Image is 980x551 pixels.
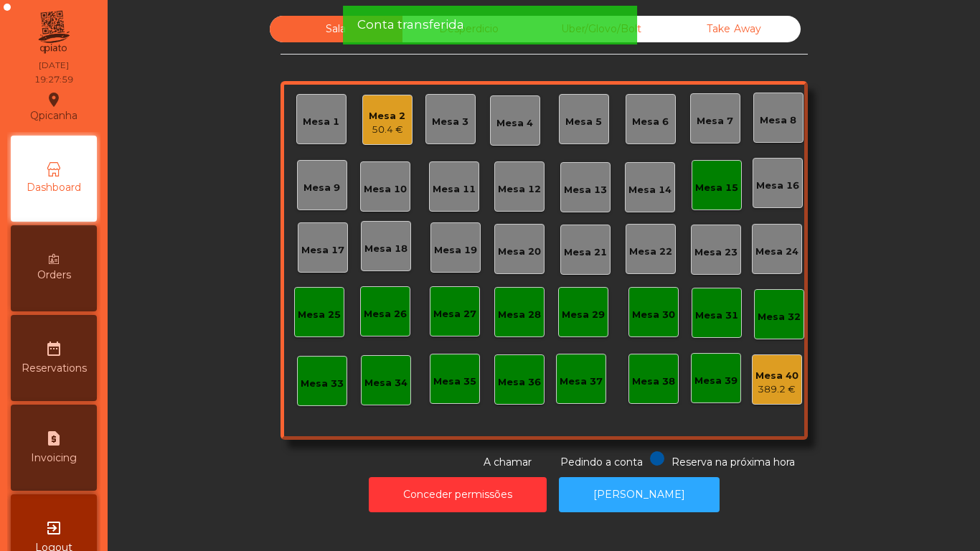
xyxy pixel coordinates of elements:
div: Mesa 13 [564,183,607,197]
img: qpiato [36,7,71,57]
div: Mesa 16 [756,179,799,193]
span: Invoicing [31,451,77,466]
i: exit_to_app [45,519,62,537]
div: Mesa 35 [433,375,476,389]
div: Mesa 7 [697,114,733,128]
div: Mesa 6 [632,115,669,129]
span: Conta transferida [357,16,464,34]
div: Mesa 29 [562,308,605,322]
div: Mesa 36 [498,375,541,390]
span: Orders [37,268,71,283]
div: Mesa 8 [760,113,796,128]
span: A chamar [484,456,532,468]
div: Mesa 3 [432,115,468,129]
div: Mesa 23 [694,245,738,260]
div: Qpicanha [30,89,77,125]
div: Mesa 21 [564,245,607,260]
button: Conceder permissões [369,477,547,512]
span: Pedindo a conta [560,456,643,468]
button: [PERSON_NAME] [559,477,720,512]
div: Mesa 5 [565,115,602,129]
div: Mesa 33 [301,377,344,391]
div: Take Away [668,16,801,42]
div: Mesa 11 [433,182,476,197]
i: date_range [45,340,62,357]
i: request_page [45,430,62,447]
div: Mesa 14 [628,183,672,197]
span: Reserva na próxima hora [672,456,795,468]
div: Mesa 40 [755,369,798,383]
div: Mesa 32 [758,310,801,324]
div: Mesa 17 [301,243,344,258]
span: Dashboard [27,180,81,195]
div: Mesa 2 [369,109,405,123]
div: 50.4 € [369,123,405,137]
div: Mesa 26 [364,307,407,321]
div: Mesa 15 [695,181,738,195]
div: 19:27:59 [34,73,73,86]
div: Mesa 10 [364,182,407,197]
i: location_on [45,91,62,108]
div: Mesa 31 [695,309,738,323]
div: Sala [270,16,402,42]
div: Mesa 27 [433,307,476,321]
span: Reservations [22,361,87,376]
div: Mesa 25 [298,308,341,322]
div: Mesa 4 [496,116,533,131]
div: Mesa 38 [632,375,675,389]
div: [DATE] [39,59,69,72]
div: Mesa 1 [303,115,339,129]
div: Mesa 18 [364,242,407,256]
div: 389.2 € [755,382,798,397]
div: Mesa 34 [364,376,407,390]
div: Mesa 12 [498,182,541,197]
div: Mesa 20 [498,245,541,259]
div: Mesa 24 [755,245,798,259]
div: Mesa 39 [694,374,738,388]
div: Mesa 19 [434,243,477,258]
div: Mesa 9 [303,181,340,195]
div: Mesa 28 [498,308,541,322]
div: Mesa 30 [632,308,675,322]
div: Mesa 22 [629,245,672,259]
div: Mesa 37 [560,375,603,389]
